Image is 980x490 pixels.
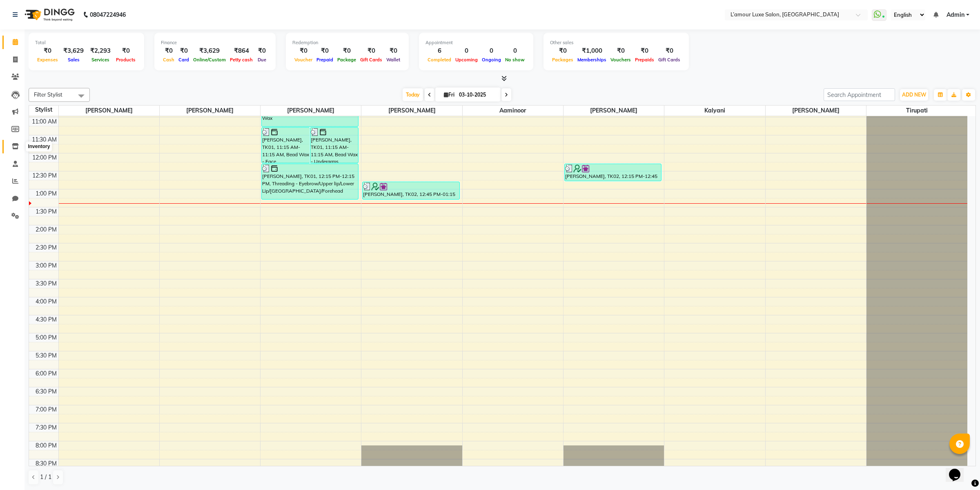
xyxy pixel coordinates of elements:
span: [PERSON_NAME] [766,106,866,116]
span: Tirupati [866,106,967,116]
span: ADD NEW [902,92,926,98]
div: [PERSON_NAME], TK02, 12:15 PM-12:45 PM, Styling - Blow dry - Short [565,164,661,181]
div: 12:30 PM [31,171,58,180]
div: ₹0 [608,46,633,56]
b: 08047224946 [90,3,126,26]
div: ₹0 [161,46,176,56]
div: 8:30 PM [34,459,58,468]
div: [PERSON_NAME], TK02, 12:45 PM-01:15 PM, Threading - Eyebrow/Upper lip/Lower Lip/[GEOGRAPHIC_DATA]... [363,182,459,199]
img: logo [21,3,77,26]
button: ADD NEW [900,89,928,101]
div: 11:00 AM [30,117,58,126]
div: 0 [453,46,480,56]
input: 2025-10-03 [457,89,497,101]
div: Stylist [29,106,58,114]
span: Kalyani [664,106,765,116]
div: ₹0 [358,46,384,56]
span: Package [335,57,358,63]
span: [PERSON_NAME] [361,106,462,116]
div: Inventory [26,142,52,152]
div: ₹0 [255,46,269,56]
span: Completed [425,57,453,63]
div: ₹0 [114,46,138,56]
span: Fri [442,92,457,98]
div: ₹0 [656,46,682,56]
div: 7:30 PM [34,423,58,432]
div: 4:00 PM [34,297,58,306]
span: Sales [66,57,82,63]
span: No show [503,57,527,63]
span: Prepaids [633,57,656,63]
div: 0 [480,46,503,56]
div: ₹3,629 [60,46,87,56]
div: ₹2,293 [87,46,114,56]
span: [PERSON_NAME] [59,106,159,116]
div: ₹0 [314,46,335,56]
div: 2:30 PM [34,243,58,252]
span: Aaminoor [463,106,563,116]
span: Petty cash [228,57,255,63]
span: Gift Cards [358,57,384,63]
span: Filter Stylist [34,91,62,98]
div: ₹864 [228,46,255,56]
div: [PERSON_NAME], TK01, 12:15 PM-12:15 PM, Threading - Eyebrow/Upper lip/Lower Lip/[GEOGRAPHIC_DATA]... [262,164,358,199]
div: ₹0 [550,46,575,56]
div: [PERSON_NAME], TK01, 11:15 AM-11:15 AM, Bead Wax - Face [262,128,310,163]
span: Products [114,57,138,63]
div: Appointment [425,39,527,46]
div: Total [35,39,138,46]
span: [PERSON_NAME] [160,106,260,116]
div: ₹0 [633,46,656,56]
span: [PERSON_NAME] [261,106,361,116]
input: Search Appointment [824,88,895,101]
span: Memberships [575,57,608,63]
span: Card [176,57,191,63]
span: 1 / 1 [40,473,51,481]
div: 12:00 PM [31,153,58,162]
span: Voucher [292,57,314,63]
span: Gift Cards [656,57,682,63]
span: Cash [161,57,176,63]
div: ₹0 [35,46,60,56]
div: 5:00 PM [34,333,58,342]
div: 2:00 PM [34,225,58,234]
span: Prepaid [314,57,335,63]
span: Packages [550,57,575,63]
div: [PERSON_NAME], TK01, 11:15 AM-11:15 AM, Bead Wax - Underarms [310,128,358,163]
span: Admin [947,11,964,19]
span: Wallet [384,57,402,63]
span: Vouchers [608,57,633,63]
span: Today [403,88,423,101]
div: Redemption [292,39,402,46]
div: 6:30 PM [34,387,58,396]
span: Expenses [35,57,60,63]
div: 0 [503,46,527,56]
div: Other sales [550,39,682,46]
div: 3:00 PM [34,261,58,270]
span: Upcoming [453,57,480,63]
div: ₹0 [292,46,314,56]
div: 1:00 PM [34,189,58,198]
div: ₹0 [176,46,191,56]
span: Due [256,57,268,63]
div: 4:30 PM [34,315,58,324]
div: 1:30 PM [34,207,58,216]
div: 7:00 PM [34,405,58,414]
span: Services [89,57,111,63]
div: 5:30 PM [34,351,58,360]
div: ₹0 [335,46,358,56]
div: 11:30 AM [30,135,58,144]
span: Online/Custom [191,57,228,63]
div: ₹3,629 [191,46,228,56]
div: 8:00 PM [34,441,58,450]
div: 6 [425,46,453,56]
div: ₹1,000 [575,46,608,56]
div: ₹0 [384,46,402,56]
iframe: chat widget [946,457,972,482]
div: Finance [161,39,269,46]
span: [PERSON_NAME] [563,106,664,116]
div: 6:00 PM [34,369,58,378]
span: Ongoing [480,57,503,63]
div: 3:30 PM [34,279,58,288]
